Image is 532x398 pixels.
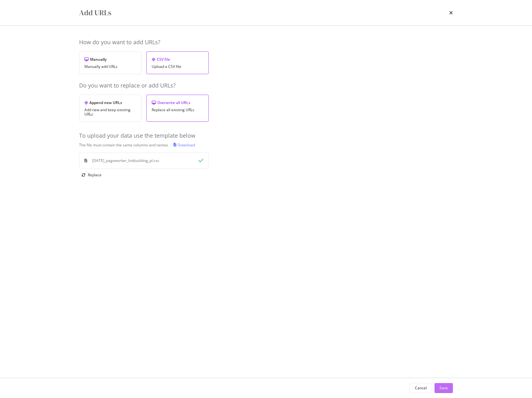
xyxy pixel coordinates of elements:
[79,132,453,140] div: To upload your data use the template below
[84,64,136,69] div: Manually add URLs
[84,108,136,116] div: Add new and keep existing URLs
[84,100,136,105] div: Append new URLs
[449,7,453,18] div: times
[79,82,453,90] div: Do you want to replace or add URLs?
[84,57,136,62] div: Manually
[152,64,203,69] div: Upload a CSV file
[173,142,195,148] a: Download
[415,385,427,391] div: Cancel
[79,7,111,18] div: Add URLs
[88,172,102,178] div: Replace
[92,158,159,163] div: [DATE]_pageworker_linkbuilding_pl.csv
[410,383,432,393] button: Cancel
[435,383,453,393] button: Save
[79,170,102,180] button: Replace
[79,142,168,148] div: The file must contain the same columns and names
[152,108,203,112] div: Replace all existing URLs
[152,57,203,62] div: CSV file
[79,38,453,46] div: How do you want to add URLs?
[152,100,203,105] div: Overwrite all URLs
[178,142,195,148] div: Download
[439,385,448,391] div: Save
